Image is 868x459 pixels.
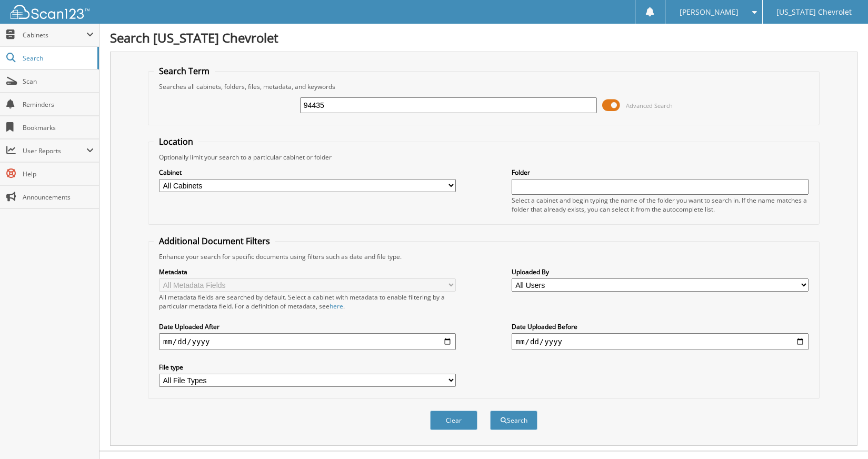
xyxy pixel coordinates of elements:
[154,235,275,247] legend: Additional Document Filters
[159,333,456,350] input: start
[490,411,537,430] button: Search
[776,9,852,15] span: [US_STATE] Chevrolet
[23,123,94,132] span: Bookmarks
[23,169,94,178] span: Help
[23,31,86,39] span: Cabinets
[512,267,809,276] label: Uploaded By
[512,196,809,214] div: Select a cabinet and begin typing the name of the folder you want to search in. If the name match...
[159,322,456,331] label: Date Uploaded After
[23,54,92,63] span: Search
[159,363,456,372] label: File type
[626,102,673,109] span: Advanced Search
[23,193,94,202] span: Announcements
[815,408,868,459] iframe: Chat Widget
[11,5,89,19] img: scan123-logo-white.svg
[159,293,456,311] div: All metadata fields are searched by default. Select a cabinet with metadata to enable filtering b...
[159,267,456,276] label: Metadata
[330,302,343,311] a: here
[23,146,86,155] span: User Reports
[512,333,809,350] input: end
[23,100,94,109] span: Reminders
[512,322,809,331] label: Date Uploaded Before
[154,153,814,162] div: Optionally limit your search to a particular cabinet or folder
[110,29,857,46] h1: Search [US_STATE] Chevrolet
[430,411,477,430] button: Clear
[680,9,739,15] span: [PERSON_NAME]
[512,168,809,177] label: Folder
[154,65,215,77] legend: Search Term
[154,136,198,147] legend: Location
[159,168,456,177] label: Cabinet
[154,252,814,261] div: Enhance your search for specific documents using filters such as date and file type.
[23,77,94,86] span: Scan
[154,82,814,91] div: Searches all cabinets, folders, files, metadata, and keywords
